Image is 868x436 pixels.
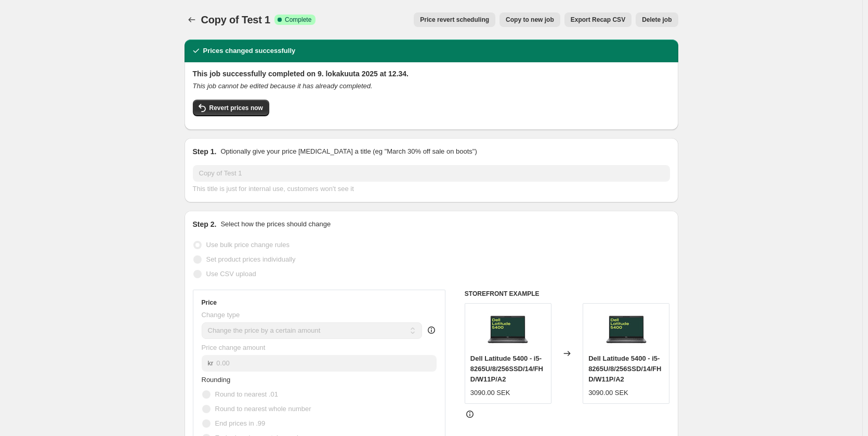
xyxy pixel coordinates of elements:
[470,355,543,383] span: Dell Latitude 5400 - i5-8265U/8/256SSD/14/FHD/W11P/A2
[420,16,489,24] span: Price revert scheduling
[206,255,296,263] span: Set product prices individually
[220,146,477,157] p: Optionally give your price [MEDICAL_DATA] a title (eg "March 30% off sale on boots")
[465,290,670,298] h6: STOREFRONT EXAMPLE
[606,309,647,350] img: Dell-Latitude-5400-0_80x.jpg
[193,185,354,193] span: This title is just for internal use, customers won't see it
[285,16,311,24] span: Complete
[193,82,373,90] i: This job cannot be edited because it has already completed.
[642,16,672,24] span: Delete job
[201,14,271,25] span: Copy of Test 1
[499,12,560,27] button: Copy to new job
[202,298,217,307] h3: Price
[426,325,437,335] div: help
[216,355,437,372] input: -10.00
[208,359,214,367] span: kr
[215,405,311,413] span: Round to nearest whole number
[193,100,269,116] button: Revert prices now
[636,12,678,27] button: Delete job
[571,16,625,24] span: Export Recap CSV
[202,311,240,319] span: Change type
[220,219,331,229] p: Select how the prices should change
[206,241,290,249] span: Use bulk price change rules
[588,388,628,398] div: 3090.00 SEK
[193,219,217,229] h2: Step 2.
[209,104,263,112] span: Revert prices now
[193,146,217,157] h2: Step 1.
[206,270,256,278] span: Use CSV upload
[185,12,199,27] button: Price change jobs
[588,355,661,383] span: Dell Latitude 5400 - i5-8265U/8/256SSD/14/FHD/W11P/A2
[470,388,510,398] div: 3090.00 SEK
[202,376,231,384] span: Rounding
[203,46,296,56] h2: Prices changed successfully
[215,390,278,398] span: Round to nearest .01
[414,12,495,27] button: Price revert scheduling
[215,419,266,427] span: End prices in .99
[506,16,554,24] span: Copy to new job
[202,344,266,351] span: Price change amount
[193,69,670,79] h2: This job successfully completed on 9. lokakuuta 2025 at 12.34.
[193,165,670,182] input: 30% off holiday sale
[487,309,529,350] img: Dell-Latitude-5400-0_80x.jpg
[564,12,632,27] button: Export Recap CSV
